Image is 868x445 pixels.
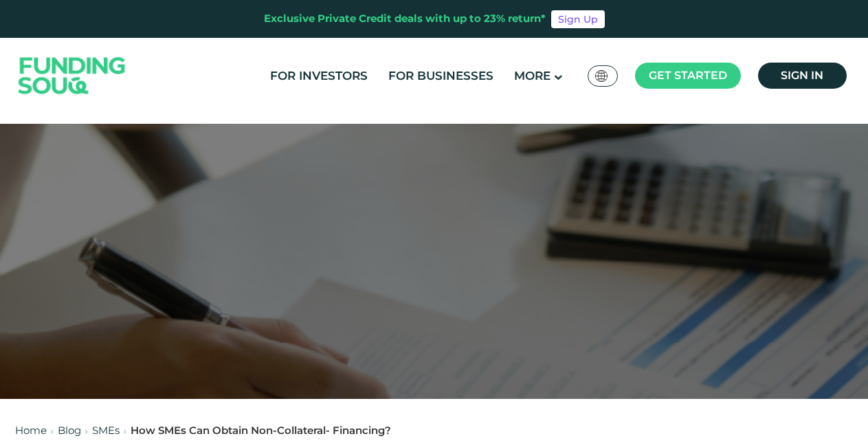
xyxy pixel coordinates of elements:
[92,424,120,437] a: SMEs
[649,69,727,82] span: Get started
[267,65,371,87] a: For Investors
[385,65,497,87] a: For Businesses
[514,69,550,83] span: More
[551,10,605,28] a: Sign Up
[595,70,608,82] img: SA Flag
[758,63,847,89] a: Sign in
[264,11,546,27] div: Exclusive Private Credit deals with up to 23% return*
[5,41,140,111] img: Logo
[15,424,47,437] a: Home
[58,424,81,437] a: Blog
[781,69,823,82] span: Sign in
[131,423,391,439] div: How SMEs Can Obtain Non-Collateral- Financing?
